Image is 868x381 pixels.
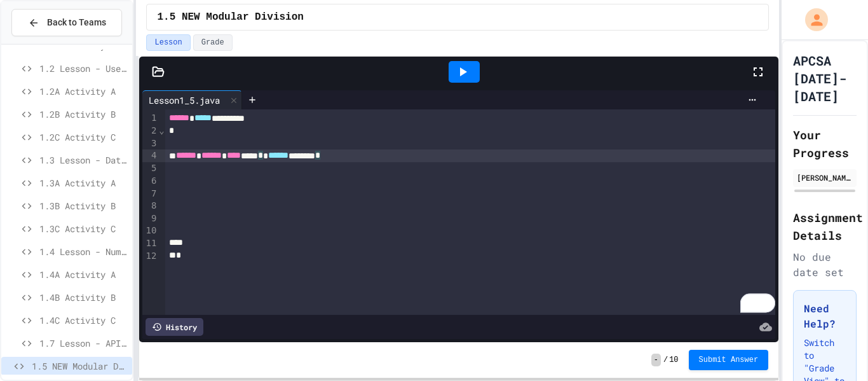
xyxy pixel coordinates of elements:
[32,359,127,373] span: 1.5 NEW Modular Division
[142,175,158,188] div: 6
[157,10,303,25] span: 1.5 NEW Modular Division
[39,336,127,350] span: 1.7 Lesson - API, Packages, and Classes
[142,162,158,175] div: 5
[39,62,127,75] span: 1.2 Lesson - User Input and Variables
[793,249,857,280] div: No due date set
[39,314,127,327] span: 1.4C Activity C
[699,355,759,365] span: Submit Answer
[39,130,127,144] span: 1.2C Activity C
[142,250,158,263] div: 12
[142,237,158,250] div: 11
[39,176,127,190] span: 1.3A Activity A
[39,153,127,167] span: 1.3 Lesson - Data Types
[142,188,158,200] div: 7
[142,90,242,109] div: Lesson1_5.java
[142,112,158,125] div: 1
[146,318,203,336] div: History
[39,199,127,212] span: 1.3B Activity B
[142,200,158,212] div: 8
[793,126,857,162] h2: Your Progress
[39,85,127,98] span: 1.2A Activity A
[142,125,158,137] div: 2
[39,245,127,258] span: 1.4 Lesson - Number Calculations
[39,268,127,281] span: 1.4A Activity A
[663,355,668,365] span: /
[792,5,831,34] div: My Account
[142,149,158,162] div: 4
[142,212,158,225] div: 9
[804,301,846,331] h3: Need Help?
[193,34,233,51] button: Grade
[793,52,857,105] h1: APCSA [DATE]-[DATE]
[47,16,106,29] span: Back to Teams
[158,125,165,135] span: Fold line
[797,172,853,183] div: [PERSON_NAME]
[11,9,122,36] button: Back to Teams
[165,109,776,315] div: To enrich screen reader interactions, please activate Accessibility in Grammarly extension settings
[142,225,158,237] div: 10
[651,354,661,366] span: -
[146,34,190,51] button: Lesson
[142,94,226,107] div: Lesson1_5.java
[39,107,127,121] span: 1.2B Activity B
[39,222,127,235] span: 1.3C Activity C
[39,291,127,304] span: 1.4B Activity B
[689,350,769,370] button: Submit Answer
[793,209,857,244] h2: Assignment Details
[669,355,678,365] span: 10
[142,137,158,150] div: 3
